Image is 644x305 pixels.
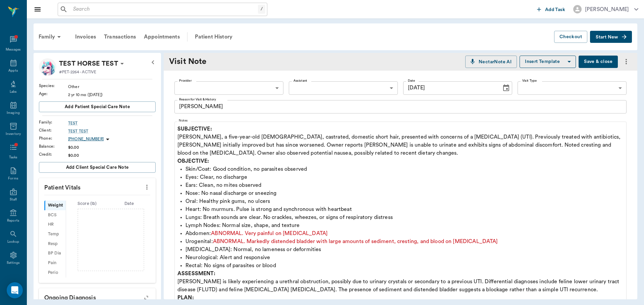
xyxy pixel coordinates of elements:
[68,84,156,90] div: Other
[68,152,156,158] div: $0.00
[66,201,108,207] div: Score ( lb )
[177,158,209,164] strong: OBJECTIVE:
[169,56,219,68] div: Visit Note
[44,258,66,268] div: Pain
[403,81,497,95] input: MM/DD/YYYY
[142,181,152,193] button: more
[568,3,644,15] button: [PERSON_NAME]
[179,118,188,123] label: Notes
[8,176,18,181] div: Forms
[66,164,129,171] span: Add client Special Care Note
[68,92,156,98] div: 2 yr 10 mo ([DATE])
[522,78,537,83] label: Visit Type
[59,69,96,75] p: #PET-2264 - ACTIVE
[70,5,258,14] input: Search
[7,110,20,116] div: Imaging
[39,127,68,133] div: Client :
[39,119,68,125] div: Family :
[185,173,624,181] p: Eyes: Clear, no discharge
[10,197,17,202] div: Staff
[39,58,56,76] img: Profile Image
[499,81,513,95] button: Choose date, selected date is Sep 14, 2025
[585,5,629,13] div: [PERSON_NAME]
[211,231,328,236] span: ABNORMAL. Very painful on [MEDICAL_DATA]
[185,245,624,253] p: [MEDICAL_DATA]: Normal, no lameness or deformities
[9,155,17,160] div: Tasks
[68,120,156,126] a: TEST
[44,201,66,210] div: Weight
[100,29,140,45] a: Transactions
[39,101,156,112] button: Add patient Special Care Note
[185,197,624,205] p: Oral: Healthy pink gums, no ulcers
[590,31,632,43] button: Start New
[44,210,66,220] div: BCS
[177,126,212,132] strong: SUBJECTIVE:
[465,56,517,68] button: NectarNote AI
[44,239,66,249] div: Resp
[68,144,156,150] div: $0.00
[31,3,44,16] button: Close drawer
[408,78,415,83] label: Date
[185,229,624,237] p: Abdomen:
[185,221,624,229] p: Lymph Nodes: Normal size, shape, and texture
[185,253,624,261] p: Neurological: Alert and responsive
[39,178,156,195] p: Patient Vitals
[68,136,104,142] p: [PHONE_NUMBER]
[177,295,194,300] strong: PLAN:
[59,58,118,69] p: TEST HORSE TEST
[621,56,632,67] button: more
[39,83,68,89] div: Species :
[185,181,624,189] p: Ears: Clean, no mites observed
[554,31,587,43] button: Checkout
[108,201,150,207] div: Date
[39,135,68,141] div: Phone :
[39,143,68,149] div: Balance :
[7,218,19,223] div: Reports
[140,29,184,45] a: Appointments
[39,162,156,173] button: Add client Special Care Note
[579,56,618,68] button: Save & close
[179,78,192,83] label: Provider
[213,239,498,244] span: ABNORMAL. Markedly distended bladder with large amounts of sediment, cresting, and blood on [MEDI...
[177,125,624,157] p: [PERSON_NAME], a five-year-old [DEMOGRAPHIC_DATA], castrated, domestic short hair, presented with...
[44,249,66,258] div: BP Dia
[185,213,624,221] p: Lungs: Breath sounds are clear. No crackles, wheezes, or signs of respiratory distress
[8,68,18,73] div: Appts
[520,56,576,68] button: Insert Template
[179,97,216,102] label: Reason for Visit & History
[293,78,307,83] label: Assistant
[65,103,130,110] span: Add patient Special Care Note
[191,29,236,45] a: Patient History
[6,47,21,52] div: Messages
[177,271,215,276] strong: ASSESSMENT:
[39,151,68,157] div: Credit :
[6,132,21,137] div: Inventory
[185,165,624,173] p: Skin/Coat: Good condition, no parasites observed
[185,237,624,245] p: Urogenital:
[7,239,19,244] div: Lookup
[10,89,17,94] div: Labs
[534,3,568,15] button: Add Task
[68,128,156,134] a: TEST TEST
[44,220,66,230] div: HR
[7,282,23,298] div: Open Intercom Messenger
[44,268,66,278] div: Perio
[39,91,68,97] div: Age :
[39,288,156,305] p: Ongoing diagnosis
[35,29,67,45] div: Family
[44,229,66,239] div: Temp
[185,261,624,270] p: Rectal: No signs of parasites or blood
[71,29,100,45] a: Invoices
[179,103,622,110] textarea: [PERSON_NAME]
[7,260,20,265] div: Settings
[185,205,624,213] p: Heart: No murmurs. Pulse is strong and synchronous with heartbeat
[177,270,624,294] p: [PERSON_NAME] is likely experiencing a urethral obstruction, possibly due to urinary crystals or ...
[185,189,624,197] p: Nose: No nasal discharge or sneezing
